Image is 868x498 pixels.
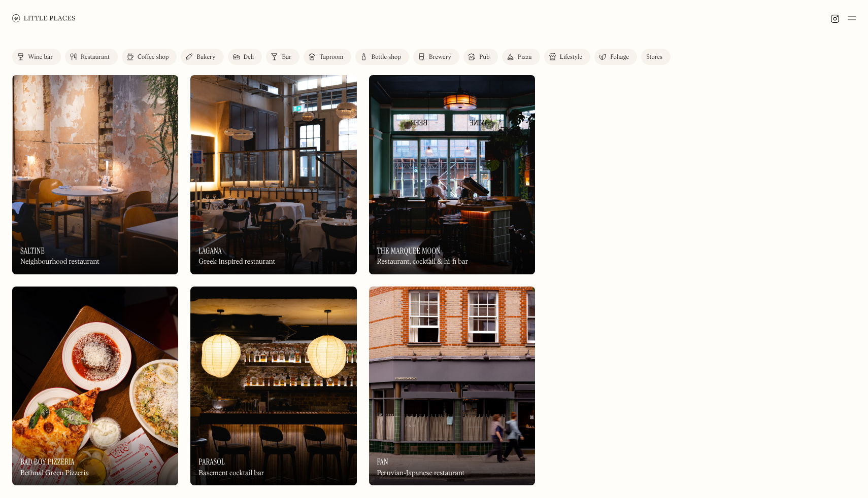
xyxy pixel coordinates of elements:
[560,54,582,60] div: Lifestyle
[198,246,222,256] h3: Lagana
[244,54,254,60] div: Deli
[282,54,291,60] div: Bar
[479,54,490,60] div: Pub
[122,49,177,65] a: Coffee shop
[81,54,110,60] div: Restaurant
[544,49,590,65] a: Lifestyle
[12,287,178,486] img: Bad Boy Pizzeria
[377,246,441,256] h3: The Marquee Moon
[190,75,356,274] a: LaganaLaganaLaganaGreek-inspired restaurant
[429,54,451,60] div: Brewery
[369,287,535,486] img: Fan
[12,49,61,65] a: Wine bar
[369,75,535,274] a: The Marquee MoonThe Marquee MoonThe Marquee MoonRestaurant, cocktail & hi-fi bar
[28,54,53,60] div: Wine bar
[12,287,178,486] a: Bad Boy PizzeriaBad Boy PizzeriaBad Boy PizzeriaBethnal Green Pizzeria
[377,258,469,266] div: Restaurant, cocktail & hi-fi bar
[228,49,262,65] a: Deli
[594,49,637,65] a: Foliage
[319,54,343,60] div: Taproom
[502,49,540,65] a: Pizza
[12,75,178,274] img: Saltine
[377,457,388,467] h3: Fan
[190,75,356,274] img: Lagana
[65,49,118,65] a: Restaurant
[304,49,351,65] a: Taproom
[610,54,629,60] div: Foliage
[355,49,409,65] a: Bottle shop
[198,258,275,266] div: Greek-inspired restaurant
[369,75,535,274] img: The Marquee Moon
[198,469,264,478] div: Basement cocktail bar
[641,49,671,65] a: Stores
[190,287,356,486] img: Parasol
[198,457,225,467] h3: Parasol
[518,54,532,60] div: Pizza
[371,54,401,60] div: Bottle shop
[20,457,75,467] h3: Bad Boy Pizzeria
[12,75,178,274] a: SaltineSaltineSaltineNeighbourhood restaurant
[369,287,535,486] a: FanFanFanPeruvian-Japanese restaurant
[196,54,215,60] div: Bakery
[20,258,99,266] div: Neighbourhood restaurant
[181,49,223,65] a: Bakery
[138,54,169,60] div: Coffee shop
[20,469,89,478] div: Bethnal Green Pizzeria
[190,287,356,486] a: ParasolParasolParasolBasement cocktail bar
[377,469,465,478] div: Peruvian-Japanese restaurant
[413,49,459,65] a: Brewery
[463,49,498,65] a: Pub
[646,54,662,60] div: Stores
[20,246,45,256] h3: Saltine
[266,49,299,65] a: Bar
